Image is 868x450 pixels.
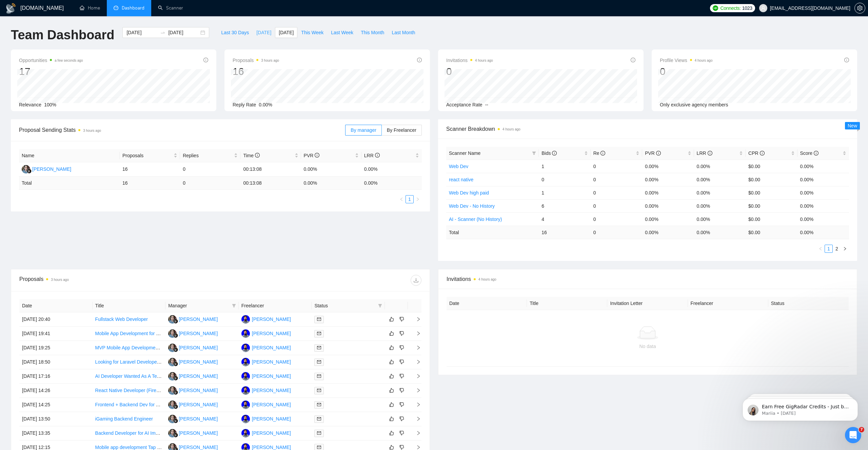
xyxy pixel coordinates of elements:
li: Next Page [414,195,422,203]
a: HA[PERSON_NAME] [241,359,291,364]
button: dislike [398,429,406,437]
span: to [160,30,165,35]
span: like [389,416,394,422]
img: gigradar-bm.png [173,319,178,324]
span: dislike [399,402,404,407]
button: This Week [297,27,327,38]
td: 1 [539,186,590,199]
td: Total [446,226,539,239]
div: 0 [660,65,713,78]
td: $0.00 [746,160,797,173]
div: [PERSON_NAME] [252,415,291,423]
span: mail [317,360,321,364]
span: Opportunities [19,56,83,64]
li: Next Page [841,245,849,253]
time: 4 hours ago [695,59,713,62]
span: like [389,445,394,450]
a: 1 [406,196,413,203]
td: 0.00% [694,212,746,226]
span: info-circle [600,151,605,156]
td: 0.00% [361,162,422,177]
a: Frontend + Backend Dev for AI-Powered Music Feedback Platform [95,402,236,407]
button: This Month [357,27,388,38]
span: By manager [351,127,376,133]
span: info-circle [760,151,765,156]
img: HA [241,415,250,423]
span: Connects: [720,4,741,12]
span: info-circle [417,58,422,62]
span: 0.00% [259,102,272,107]
td: 0.00% [642,173,694,186]
img: HA [241,401,250,409]
td: 0.00% [642,160,694,173]
div: 16 [233,65,279,78]
span: dislike [399,445,404,450]
time: a few seconds ago [55,59,83,62]
img: SL [168,401,177,409]
span: Scanner Name [449,150,480,156]
td: 0.00% [642,212,694,226]
img: gigradar-bm.png [173,404,178,409]
a: HA[PERSON_NAME] [241,416,291,421]
img: SL [168,415,177,423]
span: like [389,373,394,379]
td: 0.00% [797,160,849,173]
iframe: Intercom live chat [845,427,861,443]
iframe: Intercom notifications message [732,384,868,432]
span: dislike [399,430,404,436]
span: mail [317,374,321,378]
span: Dashboard [122,5,144,11]
a: MVP Mobile App Development with Laravel Backend Integration [95,345,230,350]
div: [PERSON_NAME] [252,401,291,408]
a: SL[PERSON_NAME] [22,166,71,171]
time: 3 hours ago [261,59,279,62]
td: 16 [539,226,590,239]
span: user [761,6,766,11]
span: PVR [304,153,320,158]
span: like [389,388,394,393]
div: [PERSON_NAME] [252,387,291,394]
td: 16 [120,162,180,177]
img: gigradar-bm.png [173,433,178,437]
img: HA [241,344,250,352]
li: 2 [833,245,841,253]
a: AI - Scanner (No History) [449,217,502,222]
span: Proposals [233,56,279,64]
div: [PERSON_NAME] [252,330,291,337]
td: Total [19,177,120,190]
span: Invitations [446,56,493,64]
img: gigradar-bm.png [173,333,178,338]
td: 0.00% [301,162,361,177]
td: 0.00 % [301,177,361,190]
td: 00:13:08 [240,162,301,177]
a: react native [449,177,473,182]
button: like [388,386,396,394]
button: download [411,275,421,286]
span: info-circle [631,58,635,62]
img: HA [241,429,250,437]
span: filter [231,301,237,311]
img: Profile image for Mariia [15,20,26,31]
td: 4 [539,212,590,226]
td: 0.00% [797,186,849,199]
span: dislike [399,373,404,379]
div: message notification from Mariia, 3w ago. Earn Free GigRadar Credits - Just by Sharing Your Story... [10,14,125,37]
a: Web Dev [449,164,468,169]
span: CPR [748,150,764,156]
img: HA [241,372,250,381]
span: like [389,331,394,336]
td: 0.00% [694,186,746,199]
span: -- [485,102,488,107]
a: setting [854,5,865,11]
td: 0.00 % [361,177,422,190]
span: like [389,430,394,436]
a: Web Dev high paid [449,190,489,196]
a: SL[PERSON_NAME] [168,387,218,393]
span: dislike [399,416,404,422]
a: SL[PERSON_NAME] [168,416,218,421]
span: mail [317,417,321,421]
td: 0.00% [797,173,849,186]
a: AI Developer Wanted As A Tech Product Co-Founder [95,373,206,379]
td: 0.00% [642,199,694,212]
div: [PERSON_NAME] [252,315,291,323]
